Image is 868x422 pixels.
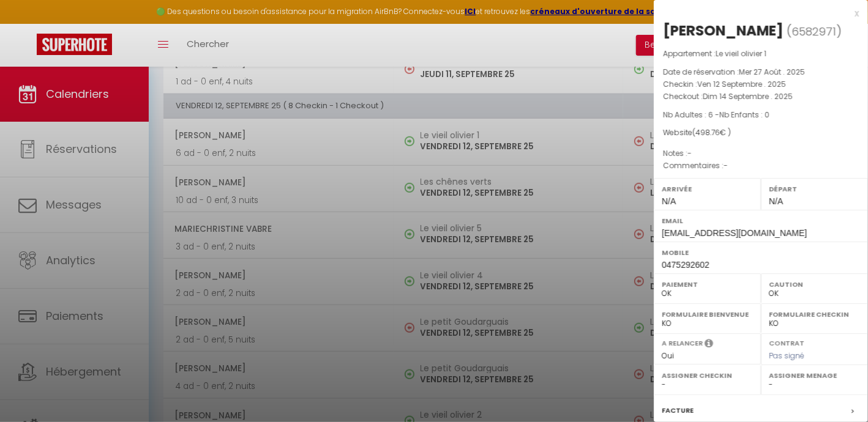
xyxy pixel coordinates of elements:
label: Paiement [662,278,753,291]
label: Mobile [662,246,860,259]
span: Pas signé [769,350,804,361]
span: 0475292602 [662,260,709,270]
label: Facture [662,404,694,417]
label: Email [662,215,860,227]
button: Ouvrir le widget de chat LiveChat [10,5,47,42]
span: Mer 27 Août . 2025 [739,67,805,77]
label: Contrat [769,338,804,346]
span: [EMAIL_ADDRESS][DOMAIN_NAME] [662,228,807,238]
p: Commentaires : [663,160,859,172]
label: Assigner Checkin [662,369,753,382]
div: [PERSON_NAME] [663,21,784,40]
label: Départ [769,183,860,195]
span: N/A [662,196,676,206]
label: Assigner Menage [769,369,860,382]
span: ( ) [787,23,842,40]
span: Ven 12 Septembre . 2025 [697,79,786,89]
span: N/A [769,196,783,206]
label: Caution [769,278,860,291]
label: Formulaire Bienvenue [662,308,753,320]
label: Arrivée [662,183,753,195]
span: ( € ) [692,127,731,138]
div: x [654,6,859,21]
i: Sélectionner OUI si vous souhaiter envoyer les séquences de messages post-checkout [705,338,713,352]
span: - [687,148,692,158]
p: Notes : [663,147,859,160]
p: Date de réservation : [663,66,859,78]
span: - [724,160,728,171]
div: Website [663,127,859,139]
span: Nb Adultes : 6 - [663,109,769,120]
span: Le vieil olivier 1 [716,48,766,59]
label: A relancer [662,338,703,349]
label: Formulaire Checkin [769,308,860,320]
span: Nb Enfants : 0 [719,109,769,120]
p: Appartement : [663,48,859,60]
p: Checkin : [663,78,859,91]
span: Dim 14 Septembre . 2025 [703,91,793,102]
p: Checkout : [663,91,859,103]
span: 6582971 [791,24,836,39]
span: 498.76 [695,127,720,138]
